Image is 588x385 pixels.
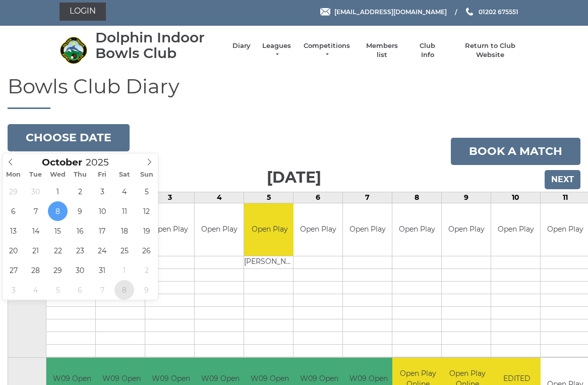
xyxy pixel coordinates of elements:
[26,182,45,201] span: September 30, 2025
[442,203,491,256] td: Open Play
[452,41,528,60] a: Return to Club Website
[137,260,156,280] span: November 2, 2025
[48,221,68,241] span: October 15, 2025
[261,41,292,60] a: Leagues
[244,203,295,256] td: Open Play
[334,8,447,15] span: [EMAIL_ADDRESS][DOMAIN_NAME]
[361,41,402,60] a: Members list
[92,221,112,241] span: October 17, 2025
[91,172,113,178] span: Fri
[114,182,134,201] span: October 4, 2025
[545,170,580,189] input: Next
[4,260,23,280] span: October 27, 2025
[82,156,122,168] input: Scroll to increment
[60,36,87,64] img: Dolphin Indoor Bowls Club
[92,182,112,201] span: October 3, 2025
[60,3,106,21] a: Login
[4,241,23,260] span: October 20, 2025
[232,41,251,50] a: Diary
[92,241,112,260] span: October 24, 2025
[4,221,23,241] span: October 13, 2025
[8,75,580,109] h1: Bowls Club Diary
[413,41,442,60] a: Club Info
[114,201,134,221] span: October 11, 2025
[137,241,156,260] span: October 26, 2025
[4,280,23,300] span: November 3, 2025
[466,8,473,16] img: Phone us
[92,260,112,280] span: October 31, 2025
[343,203,392,256] td: Open Play
[293,203,342,256] td: Open Play
[137,182,156,201] span: October 5, 2025
[26,280,45,300] span: November 4, 2025
[114,221,134,241] span: October 18, 2025
[70,182,90,201] span: October 2, 2025
[48,280,68,300] span: November 5, 2025
[70,280,90,300] span: November 6, 2025
[4,182,23,201] span: September 29, 2025
[95,30,222,61] div: Dolphin Indoor Bowls Club
[114,260,134,280] span: November 1, 2025
[69,172,91,178] span: Thu
[136,172,158,178] span: Sun
[70,260,90,280] span: October 30, 2025
[48,241,68,260] span: October 22, 2025
[145,203,194,256] td: Open Play
[464,7,518,17] a: Phone us 01202 675551
[48,201,68,221] span: October 8, 2025
[47,172,69,178] span: Wed
[451,138,580,165] a: Book a match
[70,201,90,221] span: October 9, 2025
[26,201,45,221] span: October 7, 2025
[479,8,518,15] span: 01202 675551
[145,192,195,203] td: 3
[3,172,25,178] span: Mon
[343,192,392,203] td: 7
[442,192,491,203] td: 9
[392,192,442,203] td: 8
[137,280,156,300] span: November 9, 2025
[320,8,330,16] img: Email
[137,201,156,221] span: October 12, 2025
[48,182,68,201] span: October 1, 2025
[92,201,112,221] span: October 10, 2025
[26,241,45,260] span: October 21, 2025
[70,241,90,260] span: October 23, 2025
[293,192,343,203] td: 6
[195,192,244,203] td: 4
[195,203,244,256] td: Open Play
[113,172,136,178] span: Sat
[491,192,541,203] td: 10
[4,201,23,221] span: October 6, 2025
[42,158,82,168] span: Scroll to increment
[92,280,112,300] span: November 7, 2025
[114,241,134,260] span: October 25, 2025
[137,221,156,241] span: October 19, 2025
[26,260,45,280] span: October 28, 2025
[320,7,447,17] a: Email [EMAIL_ADDRESS][DOMAIN_NAME]
[491,203,540,256] td: Open Play
[48,260,68,280] span: October 29, 2025
[8,124,130,151] button: Choose date
[303,41,351,60] a: Competitions
[26,221,45,241] span: October 14, 2025
[244,256,295,269] td: [PERSON_NAME]
[70,221,90,241] span: October 16, 2025
[25,172,47,178] span: Tue
[392,203,441,256] td: Open Play
[114,280,134,300] span: November 8, 2025
[244,192,293,203] td: 5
